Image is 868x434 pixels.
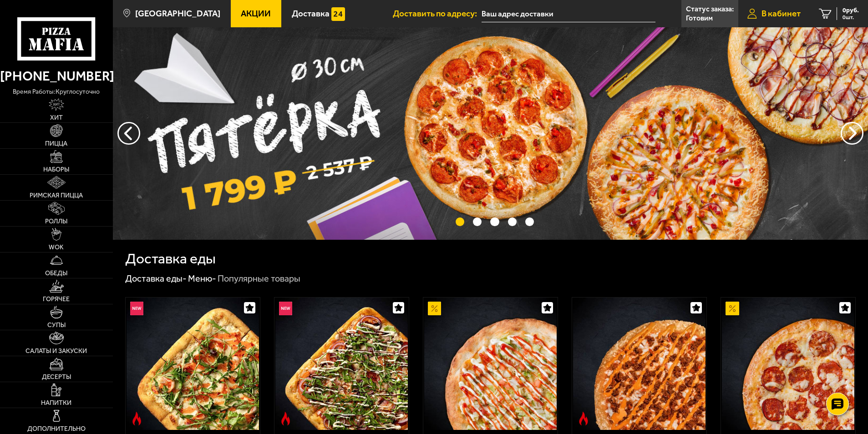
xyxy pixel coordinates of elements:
button: предыдущий [841,122,863,145]
span: Пицца [45,141,67,147]
img: Аль-Шам 25 см (тонкое тесто) [424,298,557,430]
button: точки переключения [490,217,499,226]
img: Новинка [279,302,293,315]
button: следующий [117,122,140,145]
img: Новинка [130,302,144,315]
span: Хит [50,115,63,121]
a: Острое блюдоБиф чили 25 см (толстое с сыром) [572,298,706,430]
p: Готовим [686,15,713,22]
span: улица Кораблестроителей, 42к1 [482,5,655,22]
span: WOK [49,244,64,251]
a: Доставка еды- [125,273,187,284]
img: Острое блюдо [279,412,293,425]
img: Римская с креветками [127,298,259,430]
input: Ваш адрес доставки [482,5,655,22]
span: Доставить по адресу: [393,9,482,18]
span: Наборы [43,167,69,173]
span: Обеды [45,270,67,277]
span: Салаты и закуски [25,348,87,354]
span: Напитки [41,400,71,406]
span: Супы [47,322,66,328]
a: НовинкаОстрое блюдоРимская с креветками [126,298,260,430]
span: Десерты [42,374,71,380]
button: точки переключения [508,217,517,226]
a: НовинкаОстрое блюдоРимская с мясным ассорти [274,298,409,430]
span: Роллы [45,218,67,225]
button: точки переключения [473,217,482,226]
a: АкционныйАль-Шам 25 см (тонкое тесто) [423,298,558,430]
img: Акционный [726,302,739,315]
img: Пепперони 25 см (толстое с сыром) [722,298,854,430]
span: Дополнительно [27,426,86,432]
img: 15daf4d41897b9f0e9f617042186c801.svg [331,7,345,21]
a: АкционныйПепперони 25 см (толстое с сыром) [721,298,855,430]
div: Популярные товары [218,273,300,285]
p: Статус заказа: [686,5,734,13]
img: Биф чили 25 см (толстое с сыром) [573,298,706,430]
a: Меню- [188,273,216,284]
span: 0 шт. [843,15,859,20]
span: Акции [241,9,271,18]
h1: Доставка еды [125,252,216,266]
button: точки переключения [525,217,534,226]
img: Римская с мясным ассорти [275,298,408,430]
img: Акционный [428,302,442,315]
span: В кабинет [761,9,801,18]
button: точки переключения [456,217,464,226]
img: Острое блюдо [577,412,590,425]
span: Доставка [292,9,330,18]
span: Римская пицца [30,192,83,199]
span: 0 руб. [843,7,859,14]
img: Острое блюдо [130,412,144,425]
span: [GEOGRAPHIC_DATA] [135,9,220,18]
span: Горячее [43,296,70,303]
